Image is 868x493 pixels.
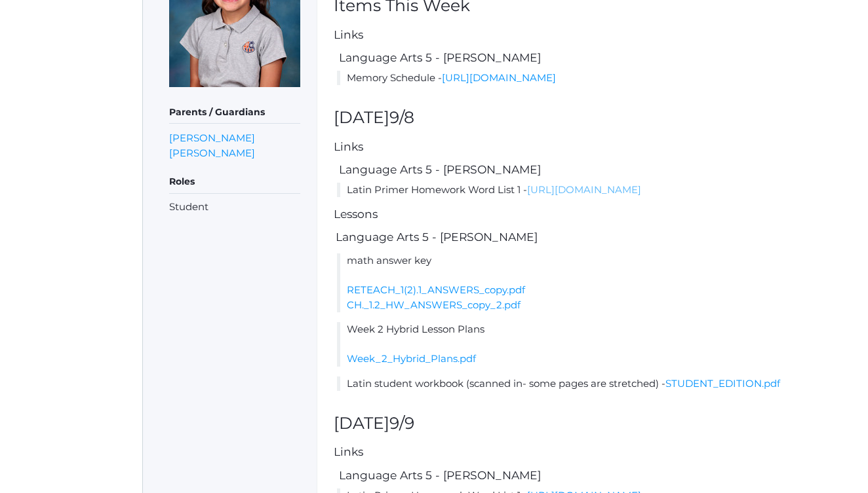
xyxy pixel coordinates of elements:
[169,101,300,124] h5: Parents / Guardians
[347,299,521,311] a: CH._1.2_HW_ANSWERS_copy_2.pdf
[169,200,300,215] li: Student
[169,130,255,145] a: [PERSON_NAME]
[347,352,476,365] a: Week_2_Hybrid_Plans.pdf
[665,377,780,390] a: STUDENT_EDITION.pdf
[389,413,414,433] span: 9/9
[169,171,300,193] h5: Roles
[389,107,414,127] span: 9/8
[347,283,525,296] a: RETEACH_1(2).1_ANSWERS_copy.pdf
[442,71,556,84] a: [URL][DOMAIN_NAME]
[169,145,255,160] a: [PERSON_NAME]
[527,183,641,196] a: [URL][DOMAIN_NAME]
